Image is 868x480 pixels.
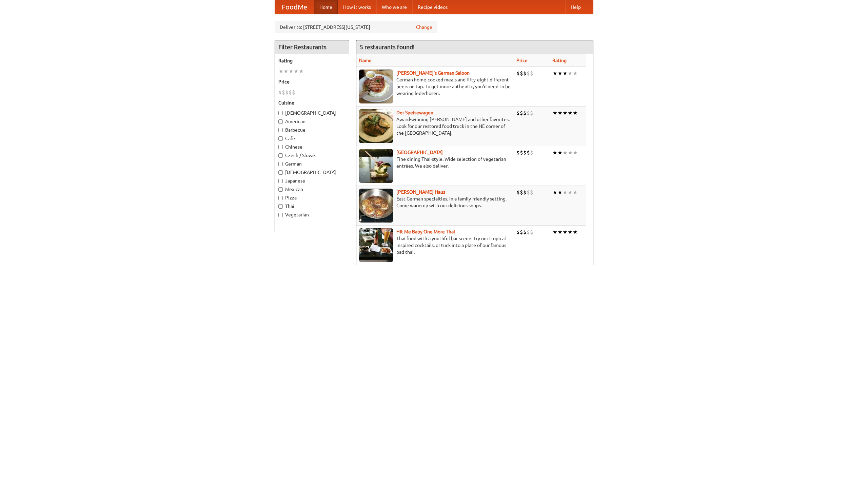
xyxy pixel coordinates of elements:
p: East German specialties, in a family-friendly setting. Come warm up with our delicious soups. [359,195,511,209]
a: Who we are [376,0,412,14]
li: ★ [552,70,557,77]
label: [DEMOGRAPHIC_DATA] [278,110,346,116]
div: Deliver to: [STREET_ADDRESS][US_STATE] [275,21,437,33]
label: Japanese [278,177,346,184]
input: Pizza [278,196,283,200]
input: Mexican [278,187,283,192]
h5: Rating [278,57,346,64]
p: German home-cooked meals and fifty-eight different beers on tap. To get more authentic, you'd nee... [359,76,511,97]
input: German [278,162,283,166]
li: ★ [552,228,557,236]
a: Name [359,58,372,63]
li: ★ [563,228,568,236]
li: ★ [557,189,563,196]
li: $ [527,189,530,196]
a: How it works [338,0,376,14]
li: ★ [299,68,304,75]
h5: Cuisine [278,99,346,106]
label: Chinese [278,143,346,150]
li: $ [282,89,285,96]
li: $ [530,109,533,117]
label: Czech / Slovak [278,152,346,159]
label: [DEMOGRAPHIC_DATA] [278,169,346,176]
li: $ [527,109,530,117]
li: $ [523,149,527,156]
li: $ [516,149,520,156]
li: $ [527,70,530,77]
img: esthers.jpg [359,70,393,103]
li: ★ [573,109,578,117]
li: $ [516,228,520,236]
input: Japanese [278,179,283,183]
img: satay.jpg [359,149,393,183]
input: Cafe [278,136,283,141]
li: $ [516,189,520,196]
li: ★ [563,149,568,156]
b: [PERSON_NAME] Haus [396,189,445,195]
li: ★ [552,109,557,117]
li: ★ [568,189,573,196]
a: Der Speisewagen [396,110,433,115]
ng-pluralize: 5 restaurants found! [360,44,415,50]
li: $ [530,228,533,236]
li: ★ [573,189,578,196]
li: $ [523,228,527,236]
img: speisewagen.jpg [359,109,393,143]
li: $ [292,89,295,96]
li: $ [530,70,533,77]
li: ★ [557,228,563,236]
a: Recipe videos [412,0,453,14]
a: Hit Me Baby One More Thai [396,229,455,234]
li: $ [520,149,523,156]
a: [GEOGRAPHIC_DATA] [396,150,443,155]
li: ★ [568,228,573,236]
li: ★ [563,189,568,196]
a: FoodMe [275,0,314,14]
li: $ [285,89,289,96]
a: Rating [552,58,567,63]
a: Change [416,24,432,31]
li: $ [289,89,292,96]
li: ★ [573,70,578,77]
li: ★ [568,70,573,77]
li: $ [523,70,527,77]
input: Vegetarian [278,213,283,217]
li: $ [530,189,533,196]
h4: Filter Restaurants [275,40,349,54]
li: ★ [557,109,563,117]
li: ★ [568,149,573,156]
li: ★ [278,68,283,75]
p: Award-winning [PERSON_NAME] and other favorites. Look for our restored food truck in the NE corne... [359,116,511,136]
a: Help [565,0,586,14]
li: ★ [552,149,557,156]
input: [DEMOGRAPHIC_DATA] [278,111,283,115]
label: Thai [278,203,346,210]
li: $ [516,70,520,77]
li: $ [516,109,520,117]
h5: Price [278,78,346,85]
img: kohlhaus.jpg [359,189,393,223]
input: Barbecue [278,128,283,132]
label: Mexican [278,186,346,193]
input: [DEMOGRAPHIC_DATA] [278,170,283,175]
li: $ [530,149,533,156]
li: $ [520,189,523,196]
input: Thai [278,204,283,209]
li: ★ [573,149,578,156]
li: ★ [294,68,299,75]
li: ★ [283,68,289,75]
label: American [278,118,346,125]
a: Price [516,58,528,63]
li: $ [523,189,527,196]
li: $ [520,70,523,77]
label: Barbecue [278,127,346,133]
li: ★ [552,189,557,196]
li: ★ [563,70,568,77]
li: ★ [568,109,573,117]
li: $ [520,109,523,117]
li: $ [527,228,530,236]
input: Czech / Slovak [278,153,283,158]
